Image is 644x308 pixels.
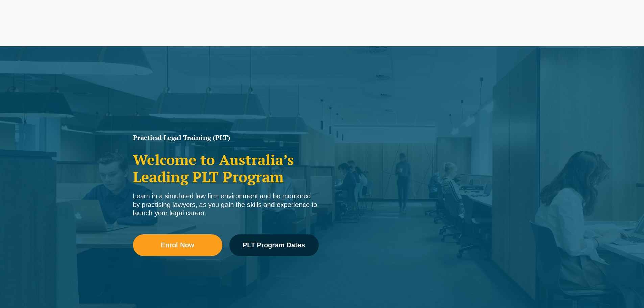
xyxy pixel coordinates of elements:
a: PLT Program Dates [229,234,319,256]
span: Enrol Now [161,242,194,248]
h2: Welcome to Australia’s Leading PLT Program [133,151,319,185]
span: PLT Program Dates [243,242,305,248]
a: Enrol Now [133,234,222,256]
div: Learn in a simulated law firm environment and be mentored by practising lawyers, as you gain the ... [133,192,319,217]
h1: Practical Legal Training (PLT) [133,134,319,141]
